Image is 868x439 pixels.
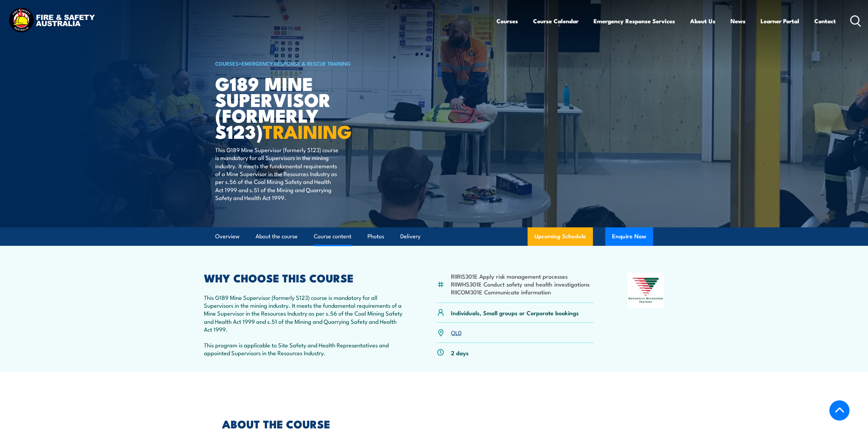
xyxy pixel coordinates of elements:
a: Courses [496,12,518,30]
a: Photos [367,227,384,245]
li: RIIWHS301E Conduct safety and health investigations [451,280,590,288]
a: Contact [814,12,836,30]
h6: > [215,59,384,67]
a: Overview [215,227,239,245]
p: 2 days [451,349,469,357]
a: About the course [256,227,298,245]
a: Delivery [400,227,420,245]
strong: TRAINING [263,117,352,145]
a: Upcoming Schedule [528,227,593,246]
p: This program is applicable to Site Safety and Health Representatives and appointed Supervisors in... [204,341,404,357]
p: Individuals, Small groups or Corporate bookings [451,309,579,317]
a: Course content [314,227,351,245]
a: COURSES [215,59,238,67]
li: RIICOM301E Communicate information [451,288,590,296]
img: Nationally Recognised Training logo. [627,273,664,308]
h2: WHY CHOOSE THIS COURSE [204,273,404,282]
h2: ABOUT THE COURSE [222,419,403,428]
a: News [730,12,746,30]
a: QLD [451,328,462,336]
a: Emergency Response & Rescue Training [242,59,351,67]
li: RIIRIS301E Apply risk management processes [451,272,590,280]
a: Learner Portal [761,12,799,30]
a: Emergency Response Services [594,12,675,30]
h1: G189 Mine Supervisor (formerly S123) [215,75,384,139]
a: About Us [690,12,715,30]
button: Enquire Now [605,227,653,246]
p: This G189 Mine Supervisor (formerly S123) course is mandatory for all Supervisors in the mining i... [215,146,340,202]
p: This G189 Mine Supervisor (formerly S123) course is mandatory for all Supervisors in the mining i... [204,293,404,333]
a: Course Calendar [533,12,579,30]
